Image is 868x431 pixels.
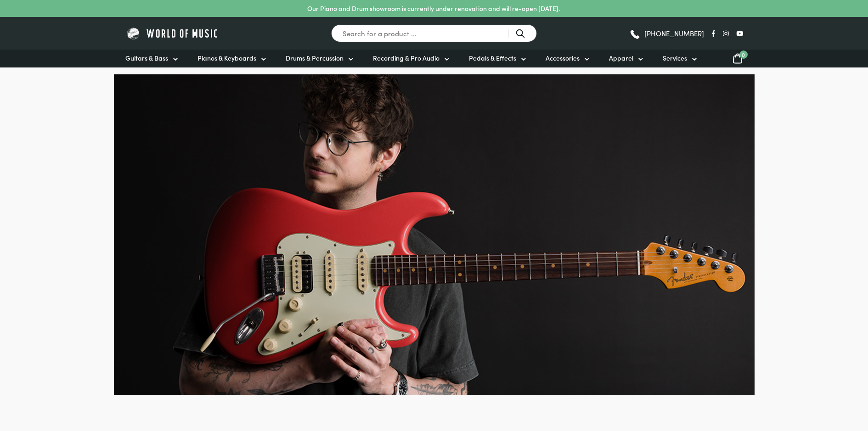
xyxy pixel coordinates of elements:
[739,50,748,59] span: 0
[609,53,633,63] span: Apparel
[114,74,755,395] img: Fender-Ultraluxe-Hero
[373,53,440,63] span: Recording & Pro Audio
[125,53,168,63] span: Guitars & Bass
[546,53,580,63] span: Accessories
[307,4,560,13] p: Our Piano and Drum showroom is currently under renovation and will re-open [DATE].
[197,53,256,63] span: Pianos & Keyboards
[629,27,704,40] a: [PHONE_NUMBER]
[644,30,704,37] span: [PHONE_NUMBER]
[331,24,537,42] input: Search for a product ...
[735,330,868,431] iframe: Chat with our support team
[663,53,687,63] span: Services
[469,53,516,63] span: Pedals & Effects
[125,26,220,40] img: World of Music
[286,53,344,63] span: Drums & Percussion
